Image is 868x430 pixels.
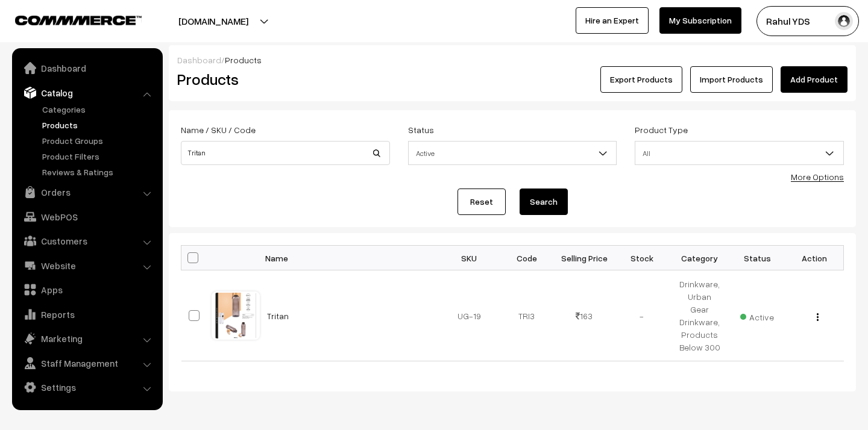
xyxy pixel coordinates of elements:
[635,143,843,164] span: All
[635,123,688,136] label: Product Type
[15,304,159,325] a: Reports
[576,7,649,34] a: Hire an Expert
[260,246,441,270] th: Name
[556,246,614,270] th: Selling Price
[267,311,289,321] a: Tritan
[690,66,773,93] a: Import Products
[613,270,671,361] td: -
[15,82,159,104] a: Catalog
[15,230,159,252] a: Customers
[409,143,617,164] span: Active
[39,166,159,178] a: Reviews & Ratings
[39,103,159,116] a: Categories
[556,270,614,361] td: 163
[181,123,256,136] label: Name / SKU / Code
[15,206,159,228] a: WebPOS
[458,189,506,215] a: Reset
[408,141,617,165] span: Active
[671,270,729,361] td: Drinkware, Urban Gear Drinkware, Products Below 300
[177,54,848,66] div: /
[498,270,556,361] td: TRI3
[177,55,221,65] a: Dashboard
[15,279,159,301] a: Apps
[728,246,786,270] th: Status
[15,376,159,398] a: Settings
[15,57,159,79] a: Dashboard
[659,7,741,34] a: My Subscription
[39,119,159,131] a: Products
[15,16,142,25] img: COMMMERCE
[181,141,390,165] input: Name / SKU / Code
[15,328,159,349] a: Marketing
[39,150,159,163] a: Product Filters
[39,134,159,147] a: Product Groups
[740,308,774,323] span: Active
[15,12,121,26] a: COMMMERCE
[15,181,159,203] a: Orders
[15,352,159,374] a: Staff Management
[441,246,498,270] th: SKU
[786,246,844,270] th: Action
[791,172,844,182] a: More Options
[520,189,568,215] button: Search
[441,270,498,361] td: UG-19
[781,66,848,93] a: Add Product
[498,246,556,270] th: Code
[635,141,844,165] span: All
[408,123,434,136] label: Status
[177,70,389,89] h2: Products
[756,6,859,36] button: Rahul YDS
[835,12,853,30] img: user
[600,66,682,93] button: Export Products
[136,6,291,36] button: [DOMAIN_NAME]
[225,55,262,65] span: Products
[817,313,819,321] img: Menu
[671,246,729,270] th: Category
[15,255,159,276] a: Website
[613,246,671,270] th: Stock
